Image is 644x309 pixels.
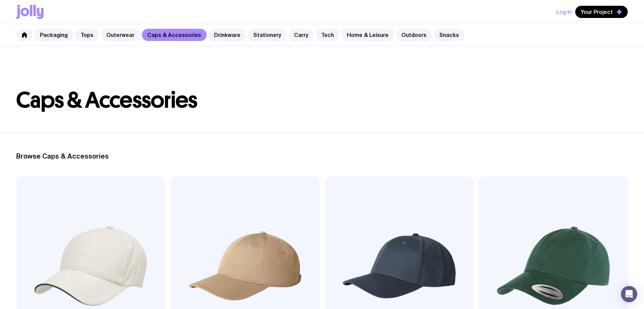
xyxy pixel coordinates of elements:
[316,29,339,41] a: Tech
[341,29,394,41] a: Home & Leisure
[581,8,613,15] span: Your Project
[75,29,99,41] a: Tops
[556,6,572,18] button: Log In
[396,29,432,41] a: Outdoors
[142,29,207,41] a: Caps & Accessories
[209,29,246,41] a: Drinkware
[289,29,314,41] a: Carry
[248,29,287,41] a: Stationery
[575,6,628,18] button: Your Project
[35,29,73,41] a: Packaging
[621,286,637,302] div: Open Intercom Messenger
[16,152,628,160] h2: Browse Caps & Accessories
[434,29,464,41] a: Snacks
[16,89,628,111] h1: Caps & Accessories
[101,29,140,41] a: Outerwear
